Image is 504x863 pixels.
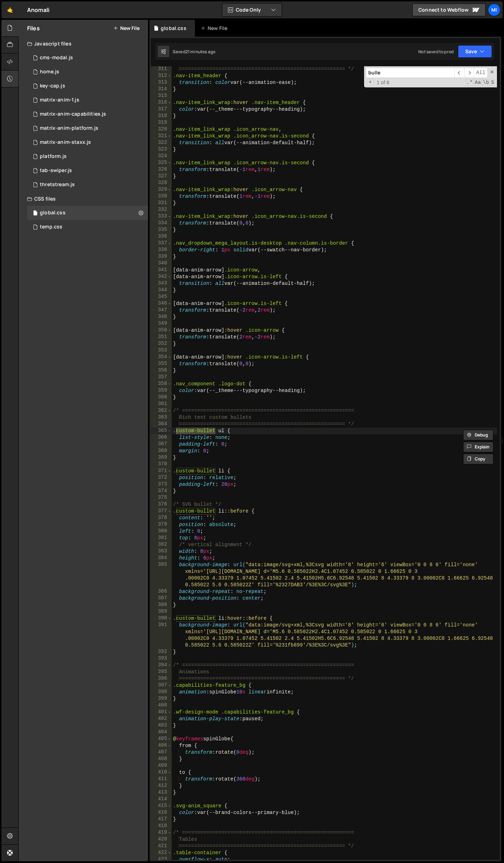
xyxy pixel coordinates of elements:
div: 369 [151,454,172,461]
div: 345 [151,294,172,300]
div: cms-modal.js [40,55,73,61]
div: 351 [151,334,172,341]
div: 353 [151,347,172,354]
div: 397 [151,682,172,689]
div: 410 [151,769,172,776]
div: 347 [151,307,172,314]
div: 359 [151,387,172,394]
div: thretstream.js [40,182,75,188]
div: 421 [151,843,172,850]
div: 391 [151,622,172,649]
div: 357 [151,374,172,381]
div: Not saved to prod [418,49,454,55]
div: 380 [151,528,172,535]
div: 415 [151,803,172,809]
button: Debug [463,430,493,440]
div: 322 [151,140,172,146]
div: 15093/44560.js [27,135,148,149]
div: 395 [151,669,172,675]
div: temp.css [40,224,62,230]
div: 385 [151,562,172,588]
div: matrix-anim-staxx.js [40,139,91,146]
div: 408 [151,756,172,763]
span: Toggle Replace mode [367,79,374,86]
div: 332 [151,207,172,213]
div: 343 [151,280,172,287]
div: 335 [151,227,172,233]
button: Save [458,45,492,58]
div: Anomali [27,6,49,14]
div: 370 [151,461,172,468]
span: ​ [464,68,474,78]
div: 383 [151,548,172,555]
h2: Files [27,24,40,32]
div: 409 [151,763,172,769]
div: 15093/44024.js [27,149,148,164]
div: 403 [151,722,172,729]
div: 15093/42609.js [27,51,148,65]
div: 376 [151,501,172,508]
div: 360 [151,394,172,401]
div: 389 [151,608,172,615]
div: 314 [151,86,172,93]
div: 325 [151,160,172,166]
div: 15093/44497.js [27,107,148,121]
div: Javascript files [19,37,148,51]
div: 366 [151,434,172,441]
div: 311 [151,66,172,73]
div: global.css [161,25,186,32]
div: 392 [151,649,172,655]
div: 350 [151,327,172,334]
div: 333 [151,213,172,220]
div: 349 [151,320,172,327]
div: 373 [151,481,172,488]
div: 401 [151,709,172,716]
div: 355 [151,361,172,367]
div: 21 minutes ago [185,49,215,55]
div: matrix-anim-platform.js [40,125,98,131]
div: tab-swiper.js [40,167,72,174]
button: Explain [463,442,493,452]
div: 15093/42555.js [27,178,148,192]
div: matrix-anim-capabilities.js [40,111,106,117]
div: 356 [151,367,172,374]
div: 396 [151,675,172,682]
div: 363 [151,414,172,421]
div: 316 [151,99,172,106]
div: 338 [151,247,172,253]
div: 372 [151,475,172,481]
div: 416 [151,809,172,816]
div: 326 [151,166,172,173]
div: 378 [151,515,172,521]
div: 328 [151,180,172,186]
div: 318 [151,113,172,120]
div: 331 [151,200,172,207]
div: 365 [151,428,172,434]
div: 418 [151,823,172,830]
a: Mi [488,4,500,16]
span: ​ [454,68,464,78]
div: 381 [151,535,172,541]
div: New File [201,25,230,32]
div: 393 [151,655,172,662]
div: 336 [151,233,172,240]
div: matrix-anim-1.js [40,97,79,103]
div: 330 [151,193,172,200]
span: RegExp Search [466,79,473,86]
div: 407 [151,749,172,756]
span: 1 of 6 [374,79,392,86]
div: 340 [151,260,172,267]
div: 414 [151,796,172,803]
div: 15093/44547.js [27,121,148,135]
div: 390 [151,615,172,622]
div: 15093/43289.js [27,65,148,79]
div: CSS files [19,192,148,206]
button: New File [113,25,140,31]
div: 422 [151,850,172,856]
span: Whole Word Search [482,79,490,86]
div: 406 [151,742,172,749]
div: 419 [151,830,172,836]
div: 364 [151,421,172,428]
div: 411 [151,776,172,783]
